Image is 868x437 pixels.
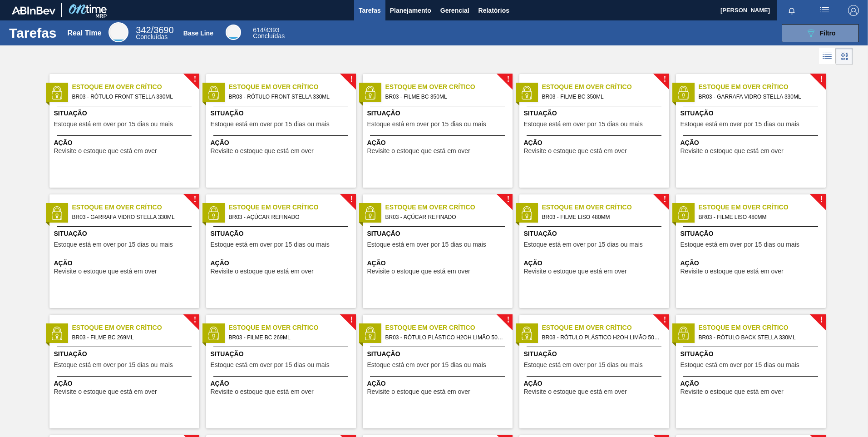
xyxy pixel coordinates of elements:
[699,203,826,212] span: Estoque em Over Crítico
[385,92,505,102] span: BR03 - FILME BC 350ML
[367,109,510,118] span: Situação
[54,362,173,368] span: Estoque está em over por 15 dias ou mais
[54,109,197,118] span: Situação
[681,349,824,359] span: Situação
[367,229,510,238] span: Situação
[211,241,330,248] span: Estoque está em over por 15 dias ou mais
[836,48,853,65] div: Visão em Cards
[136,25,151,35] span: 342
[820,196,823,203] span: !
[207,86,220,99] img: status
[226,25,241,40] div: Base Line
[542,212,662,222] span: BR03 - FILME LISO 480MM
[54,148,157,154] span: Revisite o estoque que está em over
[50,327,64,340] img: status
[524,362,643,368] span: Estoque está em over por 15 dias ou mais
[848,5,859,16] img: Logout
[681,229,824,238] span: Situação
[520,86,533,99] img: status
[385,333,505,343] span: BR03 - RÓTULO PLÁSTICO H2OH LIMÃO 500ML H
[542,82,669,92] span: Estoque em Over Crítico
[663,196,666,203] span: !
[211,388,314,395] span: Revisite o estoque que está em over
[108,22,128,42] div: Real Time
[67,29,101,37] div: Real Time
[229,323,356,333] span: Estoque em Over Crítico
[385,323,513,333] span: Estoque em Over Crítico
[367,138,510,148] span: Ação
[524,258,667,268] span: Ação
[524,349,667,359] span: Situação
[211,229,354,238] span: Situação
[72,82,199,92] span: Estoque em Over Crítico
[54,379,197,388] span: Ação
[385,212,505,222] span: BR03 - AÇÚCAR REFINADO
[253,27,285,39] div: Base Line
[681,138,824,148] span: Ação
[507,196,509,203] span: !
[524,229,667,238] span: Situação
[681,121,799,128] span: Estoque está em over por 15 dias ou mais
[211,138,354,148] span: Ação
[359,5,381,16] span: Tarefas
[524,109,667,118] span: Situação
[367,121,486,128] span: Estoque está em over por 15 dias ou mais
[676,86,690,99] img: status
[211,379,354,388] span: Ação
[385,203,513,212] span: Estoque em Over Crítico
[681,241,799,248] span: Estoque está em over por 15 dias ou mais
[193,317,196,323] span: !
[50,206,64,220] img: status
[72,333,192,343] span: BR03 - FILME BC 269ML
[819,48,836,65] div: Visão em Lista
[211,258,354,268] span: Ação
[367,258,510,268] span: Ação
[524,241,643,248] span: Estoque está em over por 15 dias ou mais
[681,258,824,268] span: Ação
[681,109,824,118] span: Situação
[699,82,826,92] span: Estoque em Over Crítico
[12,6,55,15] img: TNhmsLtSVTkK8tSr43FrP2fwEKptu5GPRR3wAAAABJRU5ErkJggg==
[819,5,830,16] img: userActions
[54,138,197,148] span: Ação
[367,362,486,368] span: Estoque está em over por 15 dias ou mais
[524,379,667,388] span: Ação
[676,327,690,340] img: status
[820,76,823,83] span: !
[193,76,196,83] span: !
[524,268,627,275] span: Revisite o estoque que está em over
[229,212,349,222] span: BR03 - AÇÚCAR REFINADO
[777,4,806,17] button: Notificações
[507,76,509,83] span: !
[229,333,349,343] span: BR03 - FILME BC 269ML
[699,323,826,333] span: Estoque em Over Crítico
[211,268,314,275] span: Revisite o estoque que está em over
[350,196,353,203] span: !
[507,317,509,323] span: !
[54,241,173,248] span: Estoque está em over por 15 dias ou mais
[542,323,669,333] span: Estoque em Over Crítico
[350,317,353,323] span: !
[54,229,197,238] span: Situação
[524,148,627,154] span: Revisite o estoque que está em over
[367,379,510,388] span: Ação
[183,30,213,37] div: Base Line
[367,241,486,248] span: Estoque está em over por 15 dias ou mais
[72,92,192,102] span: BR03 - RÓTULO FRONT STELLA 330ML
[367,388,470,395] span: Revisite o estoque que está em over
[253,26,263,34] span: 614
[699,92,819,102] span: BR03 - GARRAFA VIDRO STELLA 330ML
[363,86,377,99] img: status
[211,362,330,368] span: Estoque está em over por 15 dias ou mais
[54,258,197,268] span: Ação
[681,379,824,388] span: Ação
[367,349,510,359] span: Situação
[211,121,330,128] span: Estoque está em over por 15 dias ou mais
[72,323,199,333] span: Estoque em Over Crítico
[211,109,354,118] span: Situação
[524,121,643,128] span: Estoque está em over por 15 dias ou mais
[350,76,353,83] span: !
[520,206,533,220] img: status
[193,196,196,203] span: !
[229,203,356,212] span: Estoque em Over Crítico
